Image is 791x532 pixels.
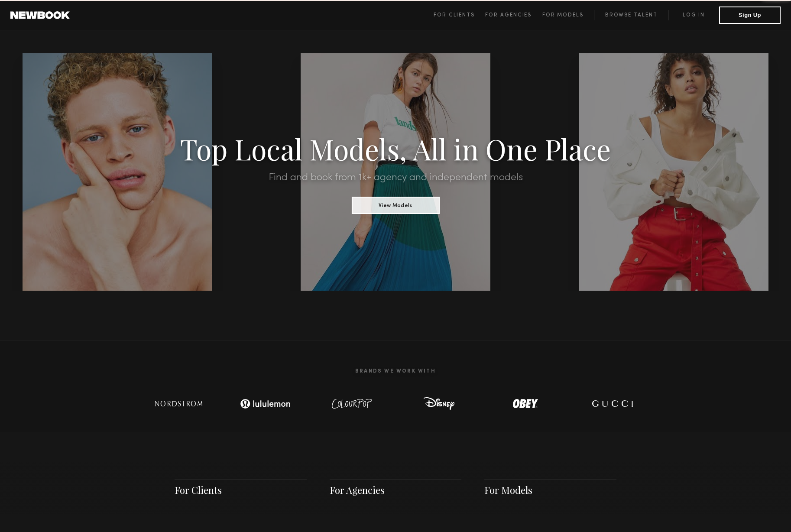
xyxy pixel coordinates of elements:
[497,395,554,412] img: logo-obey.svg
[668,10,719,20] a: Log in
[324,395,380,412] img: logo-colour-pop.svg
[235,395,296,412] img: logo-lulu.svg
[434,13,475,18] span: For Clients
[352,197,440,214] button: View Models
[434,10,485,20] a: For Clients
[484,483,532,496] a: For Models
[542,10,594,20] a: For Models
[584,395,640,412] img: logo-gucci.svg
[59,135,732,162] h1: Top Local Models, All in One Place
[175,483,222,496] a: For Clients
[59,172,732,183] h2: Find and book from 1k+ agency and independent models
[485,10,542,20] a: For Agencies
[136,358,655,385] h2: Brands We Work With
[330,483,385,496] a: For Agencies
[411,395,467,412] img: logo-disney.svg
[485,13,532,18] span: For Agencies
[149,395,209,412] img: logo-nordstrom.svg
[594,10,668,20] a: Browse Talent
[719,6,781,24] button: Sign Up
[352,200,440,209] a: View Models
[542,13,584,18] span: For Models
